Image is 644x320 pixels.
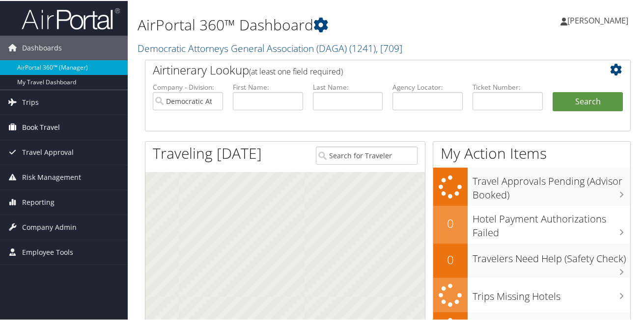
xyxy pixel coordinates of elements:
[22,214,77,239] span: Company Admin
[22,114,60,139] span: Book Travel
[392,81,463,91] label: Agency Locator:
[433,277,630,312] a: Trips Missing Hotels
[433,142,630,163] h1: My Action Items
[316,146,418,164] input: Search for Traveler
[153,142,262,163] h1: Traveling [DATE]
[233,81,303,91] label: First Name:
[313,81,383,91] label: Last Name:
[473,284,630,302] h3: Trips Missing Hotels
[349,41,376,54] span: ( 1241 )
[138,14,471,34] h1: AirPortal 360™ Dashboard
[22,164,81,189] span: Risk Management
[138,41,402,54] a: Democratic Attorneys General Association (DAGA)
[249,65,343,76] span: (at least one field required)
[153,61,583,77] h2: Airtinerary Lookup
[473,206,630,239] h3: Hotel Payment Authorizations Failed
[22,189,55,214] span: Reporting
[22,35,62,59] span: Dashboards
[567,14,628,25] span: [PERSON_NAME]
[560,5,638,34] a: [PERSON_NAME]
[473,246,630,265] h3: Travelers Need Help (Safety Check)
[473,169,630,201] h3: Travel Approvals Pending (Advisor Booked)
[433,243,630,277] a: 0Travelers Need Help (Safety Check)
[22,139,74,164] span: Travel Approval
[22,239,73,264] span: Employee Tools
[376,41,402,54] span: , [ 709 ]
[473,81,543,91] label: Ticket Number:
[22,6,120,29] img: airportal-logo.png
[433,205,630,243] a: 0Hotel Payment Authorizations Failed
[153,81,223,91] label: Company - Division:
[433,167,630,204] a: Travel Approvals Pending (Advisor Booked)
[433,214,468,231] h2: 0
[22,89,39,114] span: Trips
[553,91,623,111] button: Search
[433,250,468,267] h2: 0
